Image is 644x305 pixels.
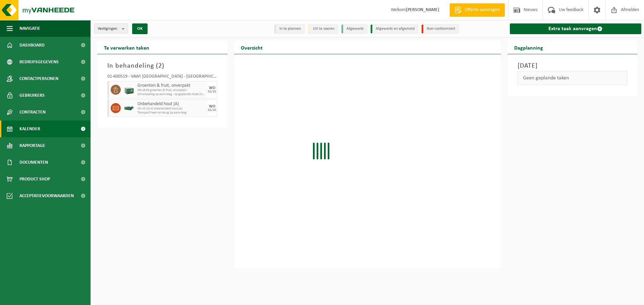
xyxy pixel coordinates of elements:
span: Transport heen en terug op aanvraag [138,111,206,115]
span: Bedrijfsgegevens [19,54,59,70]
div: WO [209,104,215,108]
a: Offerte aanvragen [449,3,505,17]
span: Contracten [19,104,46,121]
h2: Te verwerken taken [97,41,156,54]
span: Groenten & fruit, onverpakt [138,83,206,88]
li: Afgewerkt en afgemeld [371,24,418,33]
span: Kalender [19,121,40,137]
div: 01-600519 - VAWI [GEOGRAPHIC_DATA] - [GEOGRAPHIC_DATA] [107,74,217,81]
span: Omwisseling op aanvraag - op geplande route (incl. verwerking) [138,92,206,96]
span: Rapportage [19,137,45,154]
li: Non-conformiteit [422,24,459,33]
span: 2 [158,63,162,69]
li: Afgewerkt [341,24,367,33]
button: Vestigingen [94,23,128,33]
div: 01/10 [208,108,216,112]
div: WO [209,86,215,90]
span: Dashboard [19,37,45,54]
strong: [PERSON_NAME] [406,7,439,12]
span: Acceptatievoorwaarden [19,187,74,204]
span: Onbehandeld hout (A) [138,101,206,107]
a: Extra taak aanvragen [510,23,642,34]
span: Gebruikers [19,87,45,104]
span: Vestigingen [98,24,119,34]
span: PB-LB-06 groenten & fruit, onverpakt [138,88,206,92]
h3: [DATE] [518,61,628,71]
li: In te plannen [274,24,305,33]
li: Uit te voeren [308,24,338,33]
span: Offerte aanvragen [463,7,501,13]
span: HK-XZ-20-G onbehandeld hout (A) [138,107,206,111]
span: Documenten [19,154,48,171]
img: PB-LB-0680-HPE-GN-01 [124,85,134,95]
button: OK [132,23,148,34]
h2: Overzicht [234,41,269,54]
div: 01/10 [208,90,216,93]
div: Geen geplande taken [518,71,628,85]
h3: In behandeling ( ) [107,61,217,71]
span: Navigatie [19,20,40,37]
span: Product Shop [19,171,50,187]
span: Contactpersonen [19,70,58,87]
img: HK-XZ-20-GN-01 [124,106,134,111]
h2: Dagplanning [507,41,550,54]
